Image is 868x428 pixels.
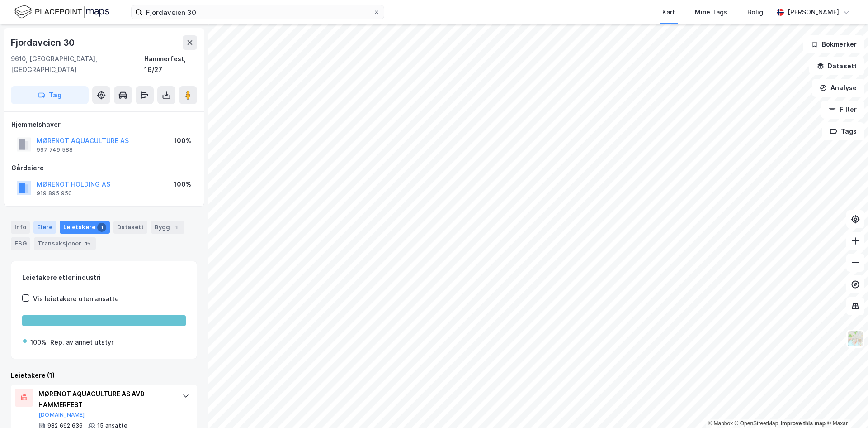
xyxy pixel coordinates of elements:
[708,420,733,427] a: Mapbox
[781,420,826,427] a: Improve this map
[11,221,30,234] div: Info
[822,122,864,140] button: Tags
[83,239,92,248] div: 15
[33,293,119,304] div: Vis leietakere uten ansatte
[60,221,110,234] div: Leietakere
[695,7,727,18] div: Mine Tags
[11,163,197,173] div: Gårdeiere
[37,190,72,197] div: 919 895 950
[823,385,868,428] div: Kontrollprogram for chat
[735,420,778,427] a: OpenStreetMap
[847,330,864,347] img: Z
[97,223,106,232] div: 1
[22,272,186,283] div: Leietakere etter industri
[662,7,675,18] div: Kart
[11,53,144,75] div: 9610, [GEOGRAPHIC_DATA], [GEOGRAPHIC_DATA]
[38,411,85,418] button: [DOMAIN_NAME]
[34,237,96,250] div: Transaksjoner
[11,86,89,104] button: Tag
[809,57,864,75] button: Datasett
[11,119,197,130] div: Hjemmelshaver
[172,223,181,232] div: 1
[30,337,47,348] div: 100%
[812,79,864,97] button: Analyse
[14,4,109,20] img: logo.f888ab2527a4732fd821a326f86c7f29.svg
[788,7,839,18] div: [PERSON_NAME]
[11,35,76,50] div: Fjordaveien 30
[174,179,191,190] div: 100%
[11,237,30,250] div: ESG
[823,385,868,428] iframe: Chat Widget
[144,53,197,75] div: Hammerfest, 16/27
[803,35,864,53] button: Bokmerker
[37,146,73,154] div: 997 749 588
[38,389,173,410] div: MØRENOT AQUACULTURE AS AVD HAMMERFEST
[747,7,763,18] div: Bolig
[142,5,373,19] input: Søk på adresse, matrikkel, gårdeiere, leietakere eller personer
[821,101,864,119] button: Filter
[50,337,113,348] div: Rep. av annet utstyr
[174,135,191,146] div: 100%
[113,221,147,234] div: Datasett
[151,221,184,234] div: Bygg
[11,370,197,381] div: Leietakere (1)
[33,221,56,234] div: Eiere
